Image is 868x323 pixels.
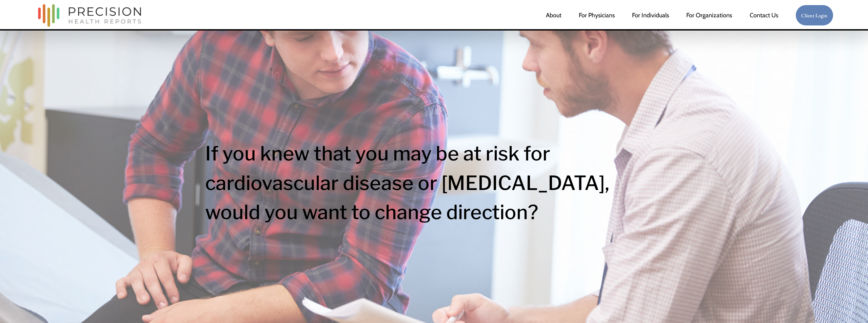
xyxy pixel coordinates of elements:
[205,139,663,227] h1: If you knew that you may be at risk for cardiovascular disease or [MEDICAL_DATA], would you want ...
[686,9,732,21] span: For Organizations
[686,8,732,22] a: folder dropdown
[35,1,144,30] img: Precision Health Reports
[750,8,778,22] a: Contact Us
[795,5,833,26] a: Client Login
[579,8,615,22] a: For Physicians
[632,8,669,22] a: For Individuals
[546,8,561,22] a: About
[834,290,868,323] iframe: Chat Widget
